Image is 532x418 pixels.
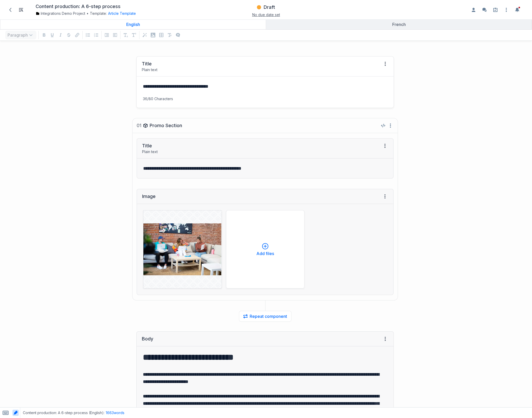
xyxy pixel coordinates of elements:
[382,143,388,149] span: Field menu
[0,19,266,29] a: English
[382,336,388,342] span: Field menu
[142,149,158,154] span: Plain text
[266,19,532,29] a: French
[469,6,478,14] button: Enable the assignees sidebar
[142,143,152,149] div: Title
[382,193,388,200] span: Field menu
[17,6,25,14] button: Toggle Item List
[36,4,121,10] h1: Content production: A 6-step process
[142,193,156,200] div: Image
[513,6,521,14] button: Toggle the notification sidebar
[150,122,182,129] div: Promo Section
[491,6,500,14] a: Setup guide
[36,11,85,16] a: Integrations Demo Project
[137,96,394,101] p: 36/80 Characters
[264,4,275,10] h3: Draft
[226,210,304,289] button: Add files
[142,67,157,72] span: Plain text
[252,12,280,17] button: No due date set
[4,30,37,40] div: Paragraph
[480,6,489,14] button: Enable the commenting sidebar
[106,410,124,415] button: 1663words
[23,410,104,415] span: Content production: A 6-step process (English) :
[256,3,276,12] button: Draft
[183,3,349,17] div: DraftNo due date set
[142,336,153,342] div: Body
[239,311,291,322] button: Repeat component
[6,5,15,14] a: Back
[382,61,388,67] span: Field menu
[142,61,152,67] div: Title
[11,408,20,418] span: Toggle AI highlighting in content
[107,11,136,16] div: Article Template
[256,251,274,256] p: Add files
[12,410,19,416] button: Toggle AI highlighting in content
[380,122,386,129] button: View component HTML
[87,11,89,16] span: •
[252,12,280,17] span: No due date set
[268,22,530,27] div: French
[137,122,141,129] span: 01
[2,22,264,27] div: English
[36,11,176,16] div: Template:
[106,410,124,415] span: 1663 words
[108,11,136,16] button: Article Template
